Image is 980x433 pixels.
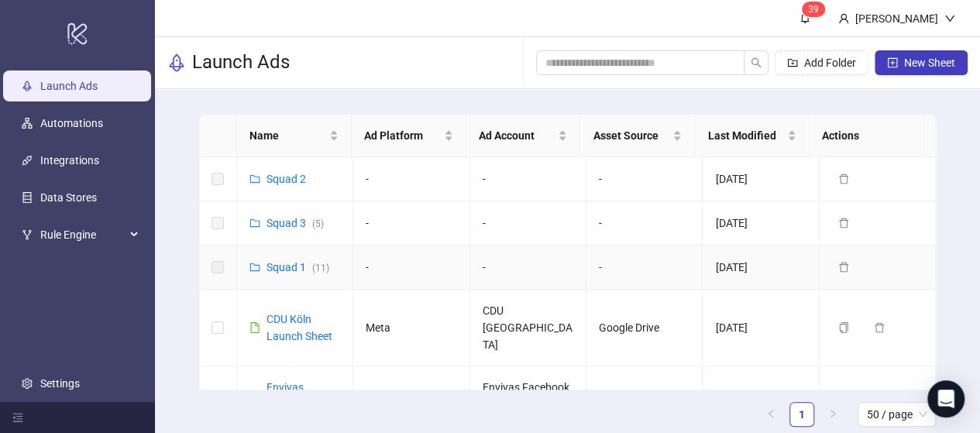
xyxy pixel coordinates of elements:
td: CDU [GEOGRAPHIC_DATA] [470,290,586,366]
a: Squad 3(5) [266,217,324,229]
button: left [758,402,783,427]
td: Meta [353,366,469,426]
td: - [586,157,703,201]
span: bell [799,12,810,23]
td: [DATE] [703,201,819,246]
th: Last Modified [695,115,810,157]
a: Settings [40,377,80,390]
span: rocket [167,53,186,72]
td: [DATE] [703,290,819,366]
a: 1 [790,403,813,426]
div: [PERSON_NAME] [849,10,944,27]
span: copy [838,322,849,333]
li: Next Page [820,402,845,427]
td: - [470,201,586,246]
th: Ad Account [466,115,581,157]
a: Integrations [40,154,99,167]
td: [DATE] [703,246,819,290]
td: [DATE] [703,157,819,201]
a: Data Stores [40,191,97,204]
span: delete [838,218,849,229]
a: Squad 1(11) [266,261,329,273]
h3: Launch Ads [192,50,290,75]
span: Add Folder [804,57,856,69]
span: ( 11 ) [312,263,329,273]
div: Open Intercom Messenger [927,380,965,418]
td: - [353,201,469,246]
td: Meta [353,290,469,366]
span: right [828,409,837,418]
button: right [820,402,845,427]
span: 3 [808,4,813,15]
th: Name [237,115,352,157]
span: file [249,322,260,333]
a: Automations [40,117,103,129]
td: - [586,201,703,246]
th: Asset Source [580,115,695,157]
li: 1 [789,402,814,427]
span: Name [249,127,326,144]
span: delete [838,262,849,273]
span: folder [249,262,260,273]
span: Last Modified [707,127,784,144]
span: Asset Source [593,127,669,144]
td: Google Drive [586,290,703,366]
a: CDU Köln Launch Sheet [266,313,332,342]
span: 50 / page [867,403,927,426]
span: fork [22,229,33,240]
sup: 39 [802,2,825,17]
span: Rule Engine [40,219,126,250]
th: Actions [810,115,924,157]
a: Squad 2 [266,173,306,185]
a: Launch Ads [40,80,98,92]
span: delete [838,174,849,184]
span: plus-square [887,57,898,68]
span: user [838,13,849,24]
span: Ad Account [479,127,555,144]
div: Page Size [858,402,936,427]
td: - [353,157,469,201]
td: - [586,246,703,290]
span: menu-fold [12,412,23,423]
span: ( 5 ) [312,218,324,229]
span: delete [874,322,885,333]
td: Google Drive [586,366,703,426]
button: Add Folder [775,50,868,75]
li: Previous Page [758,402,783,427]
td: - [470,246,586,290]
span: folder [249,218,260,229]
th: Ad Platform [352,115,466,157]
span: folder-add [787,57,798,68]
td: [DATE] [703,366,819,426]
td: - [353,246,469,290]
span: 9 [813,4,819,15]
span: left [766,409,775,418]
button: New Sheet [875,50,968,75]
td: Envivas Facebook Werbung [470,366,586,426]
span: down [944,13,955,24]
span: folder [249,174,260,184]
span: Ad Platform [364,127,441,144]
span: search [751,57,762,68]
a: Envivas Launch Sheet [266,381,332,411]
td: - [470,157,586,201]
span: New Sheet [904,57,955,69]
